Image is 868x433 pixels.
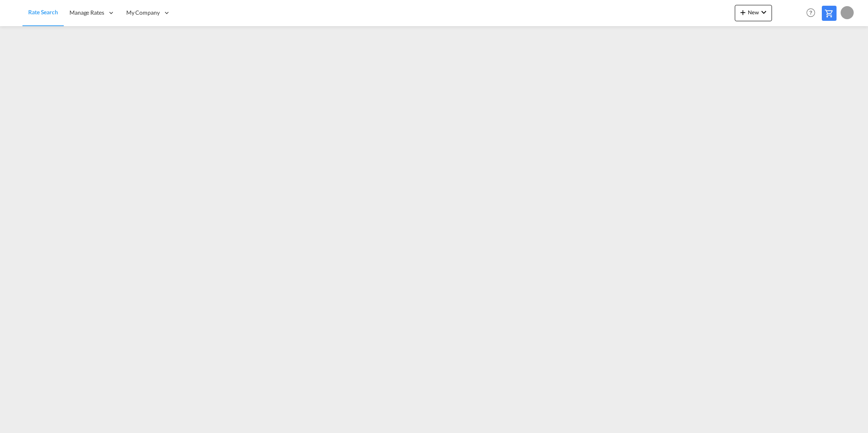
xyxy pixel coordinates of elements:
div: Help [804,6,822,20]
span: Rate Search [28,9,58,16]
button: icon-plus 400-fgNewicon-chevron-down [735,5,772,21]
span: Manage Rates [69,9,104,17]
span: My Company [126,9,160,17]
span: Help [804,6,818,20]
md-icon: icon-plus 400-fg [738,7,748,17]
md-icon: icon-chevron-down [759,7,769,17]
span: New [738,9,769,16]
